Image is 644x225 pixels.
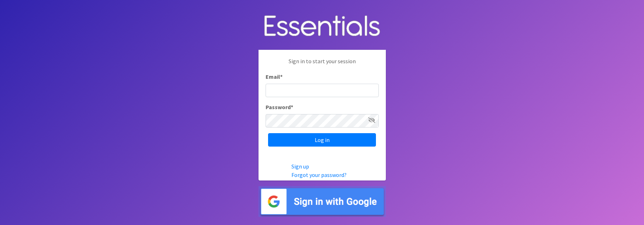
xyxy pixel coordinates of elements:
[259,8,386,45] img: Human Essentials
[291,103,293,111] abbr: required
[280,73,283,80] abbr: required
[266,57,379,72] p: Sign in to start your session
[291,171,347,178] a: Forgot your password?
[291,163,309,170] a: Sign up
[268,133,376,147] input: Log in
[266,72,283,81] label: Email
[266,103,293,111] label: Password
[259,186,386,217] img: Sign in with Google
